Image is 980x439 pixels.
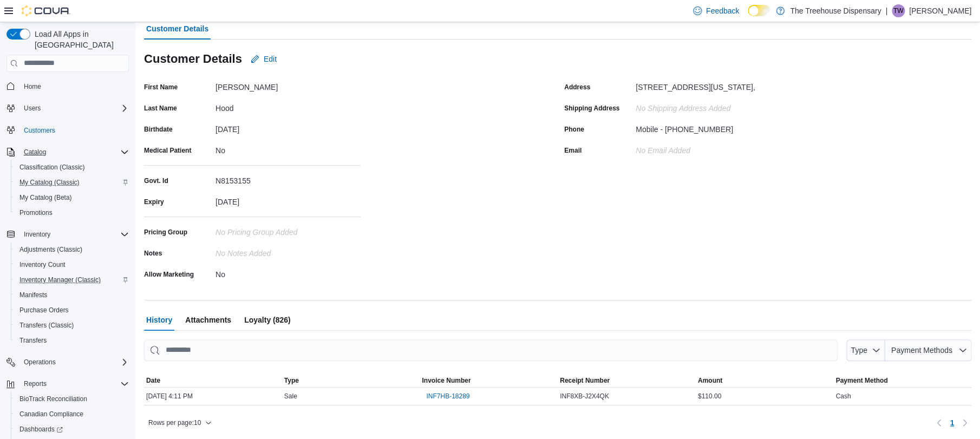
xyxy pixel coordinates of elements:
[144,249,162,258] label: Notes
[144,176,168,185] label: Govt. Id
[748,5,770,16] input: Dark Mode
[636,100,781,113] div: No Shipping Address added
[144,339,838,361] input: This is a search bar. As you type, the results lower in the page will automatically filter.
[15,206,129,219] span: Promotions
[19,193,72,202] span: My Catalog (Beta)
[11,205,133,220] button: Promotions
[284,376,299,385] span: Type
[11,175,133,190] button: My Catalog (Classic)
[422,376,471,385] span: Invoice Number
[19,163,85,172] span: Classification (Classic)
[15,191,129,204] span: My Catalog (Beta)
[11,190,133,205] button: My Catalog (Beta)
[835,392,851,401] span: Cash
[146,18,208,40] span: Customer Details
[19,377,51,390] button: Reports
[144,53,242,65] h3: Customer Details
[15,243,129,256] span: Adjustments (Classic)
[30,29,129,50] span: Load All Apps in [GEOGRAPHIC_DATA]
[144,104,177,113] label: Last Name
[215,172,361,185] div: N8153155
[11,422,133,437] a: Dashboards
[282,374,420,387] button: Type
[892,4,905,17] div: Tina Wilkins
[885,4,887,17] p: |
[19,123,129,137] span: Customers
[11,272,133,287] button: Inventory Manager (Classic)
[422,390,474,403] button: INF7HB-18289
[945,414,958,431] ul: Pagination for table:
[144,228,187,237] label: Pricing Group
[851,346,867,355] span: Type
[15,273,105,286] a: Inventory Manager (Classic)
[2,122,133,138] button: Customers
[15,319,78,332] a: Transfers (Classic)
[790,4,881,17] p: The Treehouse Dispensary
[564,83,590,91] label: Address
[215,78,361,91] div: [PERSON_NAME]
[885,339,971,361] button: Payment Methods
[19,208,53,217] span: Promotions
[558,374,696,387] button: Receipt Number
[19,228,129,241] span: Inventory
[2,376,133,391] button: Reports
[846,339,885,361] button: Type
[19,146,129,159] span: Catalog
[15,243,87,256] a: Adjustments (Classic)
[893,4,904,17] span: TW
[698,376,722,385] span: Amount
[11,257,133,272] button: Inventory Count
[19,124,60,137] a: Customers
[2,101,133,116] button: Users
[15,334,129,347] span: Transfers
[15,161,89,174] a: Classification (Classic)
[11,303,133,318] button: Purchase Orders
[2,227,133,242] button: Inventory
[19,102,129,115] span: Users
[19,356,129,369] span: Operations
[909,4,971,17] p: [PERSON_NAME]
[19,336,47,345] span: Transfers
[15,191,76,204] a: My Catalog (Beta)
[11,287,133,303] button: Manifests
[15,289,129,302] span: Manifests
[284,392,297,401] span: Sale
[215,142,361,155] div: No
[146,309,172,331] span: History
[19,80,45,93] a: Home
[564,125,584,134] label: Phone
[19,377,129,390] span: Reports
[19,306,69,314] span: Purchase Orders
[11,242,133,257] button: Adjustments (Classic)
[2,355,133,370] button: Operations
[932,416,945,429] button: Previous page
[564,104,619,113] label: Shipping Address
[15,258,70,271] a: Inventory Count
[185,309,231,331] span: Attachments
[24,126,55,135] span: Customers
[215,224,361,237] div: No Pricing Group Added
[636,78,755,91] div: [STREET_ADDRESS][US_STATE],
[11,333,133,348] button: Transfers
[24,82,41,91] span: Home
[144,146,191,155] label: Medical Patient
[19,321,74,330] span: Transfers (Classic)
[24,358,56,366] span: Operations
[11,407,133,422] button: Canadian Compliance
[696,390,834,403] div: $110.00
[833,374,971,387] button: Payment Method
[426,392,469,401] span: INF7HB-18289
[19,80,129,93] span: Home
[420,374,558,387] button: Invoice Number
[560,376,610,385] span: Receipt Number
[215,266,361,279] div: No
[215,245,361,258] div: No Notes added
[144,374,282,387] button: Date
[15,161,129,174] span: Classification (Classic)
[564,146,582,155] label: Email
[215,193,361,206] div: [DATE]
[15,392,92,405] a: BioTrack Reconciliation
[15,176,84,189] a: My Catalog (Classic)
[19,276,101,284] span: Inventory Manager (Classic)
